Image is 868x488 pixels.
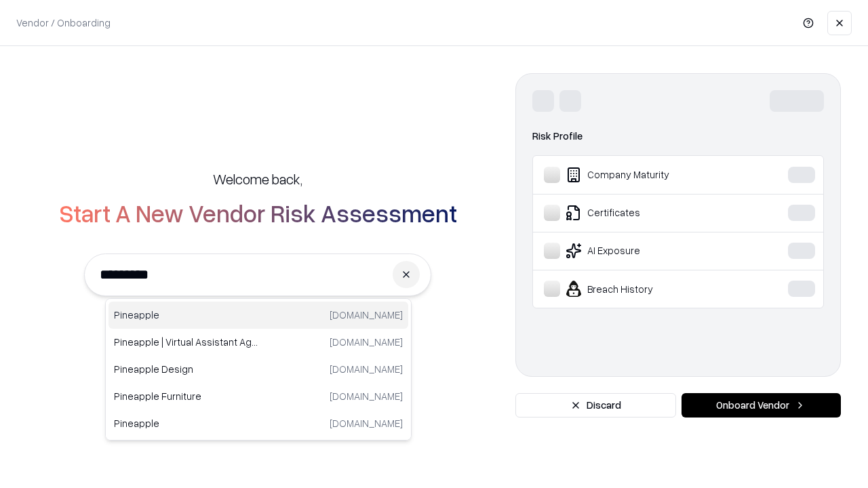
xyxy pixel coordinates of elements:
[114,389,258,403] p: Pineapple Furniture
[114,308,258,322] p: Pineapple
[59,199,457,226] h2: Start A New Vendor Risk Assessment
[105,298,412,441] div: Suggestions
[330,389,403,403] p: [DOMAIN_NAME]
[114,335,258,349] p: Pineapple | Virtual Assistant Agency
[544,243,747,259] div: AI Exposure
[114,416,258,430] p: Pineapple
[330,335,403,349] p: [DOMAIN_NAME]
[544,281,747,297] div: Breach History
[682,393,841,418] button: Onboard Vendor
[532,128,824,144] div: Risk Profile
[213,169,302,188] h5: Welcome back,
[544,205,747,221] div: Certificates
[330,308,403,322] p: [DOMAIN_NAME]
[544,167,747,183] div: Company Maturity
[330,362,403,376] p: [DOMAIN_NAME]
[515,393,676,418] button: Discard
[330,416,403,430] p: [DOMAIN_NAME]
[114,362,258,376] p: Pineapple Design
[16,16,111,30] p: Vendor / Onboarding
